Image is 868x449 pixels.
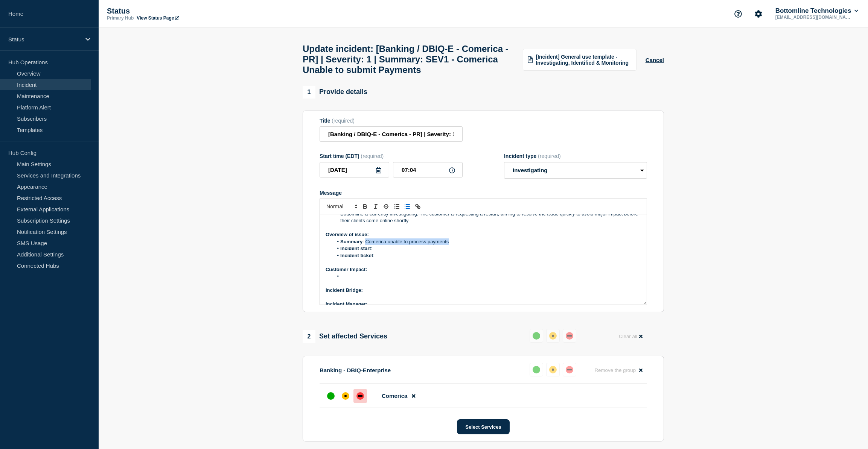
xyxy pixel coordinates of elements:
span: (required) [332,118,355,124]
div: down [566,332,573,340]
button: down [563,363,576,376]
div: Set affected Services [303,330,387,343]
button: Support [730,6,746,22]
div: down [356,392,364,400]
div: down [566,366,573,373]
span: 2 [303,330,315,343]
p: Primary Hub [107,15,134,21]
button: Toggle bulleted list [402,202,413,211]
button: down [563,329,576,343]
button: Select Services [457,419,509,434]
button: Remove the group [590,363,647,378]
p: Status [8,36,81,42]
span: Comerica [382,393,407,399]
a: View Status Page [137,15,178,21]
button: Toggle link [413,202,423,211]
div: up [533,332,540,340]
strong: Customer Impact: [326,267,367,272]
button: Toggle italic text [370,202,381,211]
div: affected [549,332,557,340]
button: affected [546,329,560,343]
div: up [327,392,335,400]
strong: Incident ticket [340,253,373,258]
strong: Incident start [340,246,371,251]
button: up [530,329,543,343]
input: Title [320,126,463,142]
img: template icon [528,56,533,63]
div: Incident type [504,153,647,159]
span: [Incident] General use template - Investigating, Identified & Monitoring [536,54,631,66]
button: Bottomline Technologies [774,7,860,15]
div: up [533,366,540,373]
div: Provide details [303,86,367,99]
span: (required) [538,153,561,159]
p: Status [107,7,257,15]
strong: Incident Manager: [326,301,367,307]
strong: Overview of issue: [326,232,369,237]
div: Message [320,190,647,196]
span: (required) [361,153,384,159]
span: Remove the group [594,367,636,373]
button: up [530,363,543,376]
li: Bottomline is currently investigating. The customer is requesting a restart, aiming to resolve th... [333,211,641,224]
button: affected [546,363,560,376]
p: Banking - DBIQ-Enterprise [320,367,391,373]
button: Cancel [646,57,664,63]
input: HH:MM [393,162,463,177]
li: : [333,252,641,259]
span: 1 [303,86,315,99]
button: Account settings [751,6,766,22]
li: : Comerica unable to process payments [333,238,641,245]
button: Toggle strikethrough text [381,202,391,211]
strong: Summary [340,239,362,244]
input: YYYY-MM-DD [320,162,389,177]
strong: Incident Bridge: [326,287,363,293]
button: Toggle ordered list [391,202,402,211]
button: Clear all [614,329,647,344]
div: affected [342,392,349,400]
div: Message [320,214,647,305]
span: Font size [323,202,360,211]
div: affected [549,366,557,373]
h1: Update incident: [Banking / DBIQ-E - Comerica - PR] | Severity: 1 | Summary: SEV1 - Comerica Unab... [303,44,514,75]
button: Toggle bold text [360,202,370,211]
li: : [333,245,641,252]
p: [EMAIL_ADDRESS][DOMAIN_NAME] [774,15,852,20]
div: Title [320,118,463,124]
select: Incident type [504,162,647,179]
div: Start time (EDT) [320,153,463,159]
